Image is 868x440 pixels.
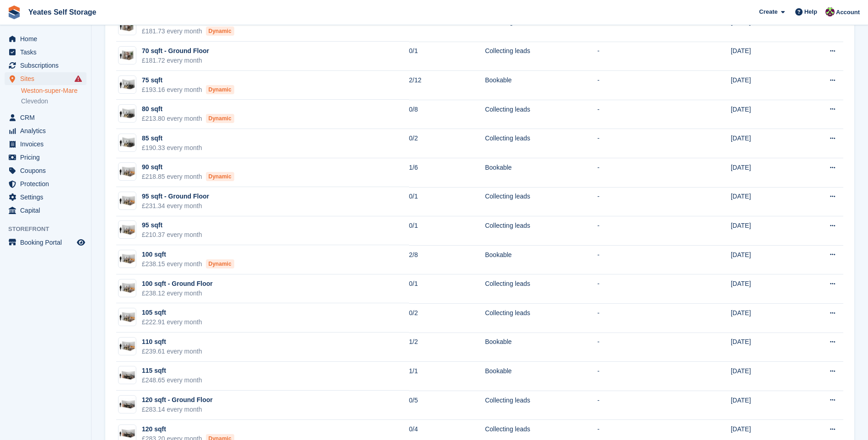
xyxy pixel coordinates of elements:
a: menu [5,59,86,72]
img: 100-sqft-unit.jpg [119,165,136,178]
img: 125-sqft-unit.jpg [119,369,136,382]
td: 0/1 [409,216,485,246]
div: 80 sqft [142,104,234,114]
td: [DATE] [731,245,796,274]
td: Bookable [485,158,598,188]
td: Collecting leads [485,216,598,246]
span: Storefront [8,225,91,234]
a: menu [5,124,86,137]
td: [DATE] [731,129,796,158]
td: [DATE] [731,158,796,188]
td: Bookable [485,71,598,100]
div: 110 sqft [142,337,202,347]
span: Capital [20,204,75,217]
img: 75-sqft-unit.jpg [119,78,136,91]
td: - [598,391,682,420]
a: menu [5,177,86,190]
div: 100 sqft [142,250,234,259]
img: 100-sqft-unit.jpg [119,252,136,266]
td: - [598,245,682,274]
div: £210.37 every month [142,230,202,240]
td: 1/2 [409,333,485,362]
td: Collecting leads [485,274,598,304]
a: menu [5,111,86,124]
td: [DATE] [731,362,796,391]
td: 0/8 [409,100,485,129]
td: [DATE] [731,13,796,42]
img: 100-sqft-unit.jpg [119,223,136,236]
a: Clevedon [21,97,86,106]
td: 0/2 [409,303,485,333]
img: 100-sqft-unit.jpg [119,281,136,295]
td: [DATE] [731,216,796,246]
div: 85 sqft [142,134,202,143]
img: 64-sqft-unit.jpg [119,20,136,33]
td: [DATE] [731,391,796,420]
img: 100-sqft-unit.jpg [119,194,136,208]
div: 120 sqft [142,424,234,434]
td: 0/2 [409,129,485,158]
div: Dynamic [206,259,234,268]
span: Create [759,7,777,16]
td: 0/1 [409,274,485,304]
td: [DATE] [731,333,796,362]
td: Bookable [485,362,598,391]
img: 100-sqft-unit.jpg [119,340,136,353]
a: Yeates Self Storage [25,5,100,20]
td: Collecting leads [485,42,598,71]
span: Tasks [20,46,75,59]
td: [DATE] [731,42,796,71]
td: 2/12 [409,71,485,100]
div: 70 sqft - Ground Floor [142,46,209,56]
td: - [598,71,682,100]
a: menu [5,164,86,177]
img: 125-sqft-unit.jpg [119,427,136,440]
td: 0/9 [409,13,485,42]
a: menu [5,32,86,45]
span: Subscriptions [20,59,75,72]
a: menu [5,46,86,59]
td: - [598,187,682,216]
span: Settings [20,191,75,204]
span: Booking Portal [20,236,75,249]
td: - [598,303,682,333]
img: 75-sqft-unit.jpg [119,136,136,149]
span: Help [804,7,817,16]
td: Bookable [485,245,598,274]
td: [DATE] [731,71,796,100]
div: £213.80 every month [142,114,234,123]
i: Smart entry sync failures have occurred [75,75,82,82]
a: menu [5,151,86,164]
div: 90 sqft [142,162,234,172]
td: [DATE] [731,187,796,216]
td: 0/5 [409,391,485,420]
a: menu [5,72,86,85]
span: Account [836,8,860,17]
img: 125-sqft-unit.jpg [119,398,136,411]
img: Adam [825,7,835,16]
td: Bookable [485,333,598,362]
td: 0/1 [409,187,485,216]
a: Weston-super-Mare [21,86,86,95]
a: menu [5,236,86,249]
td: 0/1 [409,42,485,71]
span: Pricing [20,151,75,164]
div: 95 sqft - Ground Floor [142,192,209,201]
td: Collecting leads [485,391,598,420]
td: Collecting leads [485,129,598,158]
div: 95 sqft [142,220,202,230]
td: Collecting leads [485,303,598,333]
td: - [598,100,682,129]
td: - [598,216,682,246]
span: Sites [20,72,75,85]
div: Dynamic [206,172,234,181]
span: Coupons [20,164,75,177]
div: £248.65 every month [142,376,202,385]
td: - [598,129,682,158]
div: 105 sqft [142,308,202,317]
div: Dynamic [206,114,234,123]
div: £193.16 every month [142,85,234,95]
td: - [598,13,682,42]
td: - [598,362,682,391]
div: £231.34 every month [142,201,209,211]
